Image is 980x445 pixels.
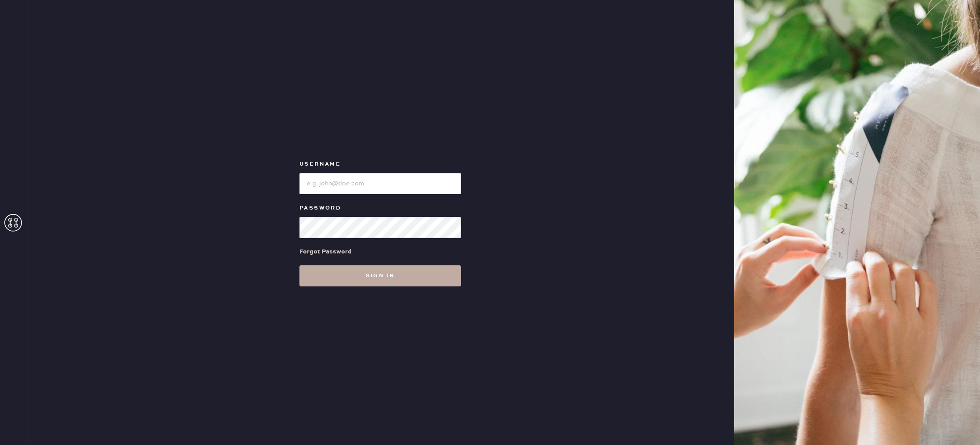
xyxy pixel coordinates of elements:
[299,247,352,257] div: Forgot Password
[299,173,461,194] input: e.g. john@doe.com
[299,238,352,265] a: Forgot Password
[299,265,461,286] button: Sign in
[299,159,461,170] label: Username
[299,203,461,213] label: Password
